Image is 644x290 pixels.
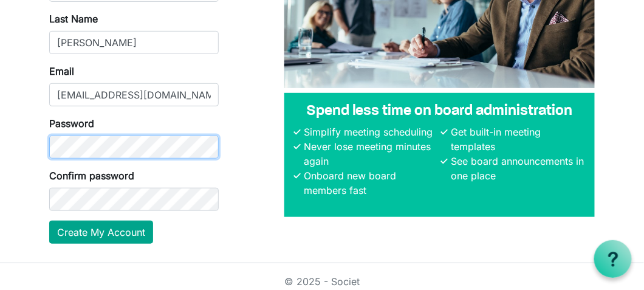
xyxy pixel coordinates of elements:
[301,139,439,168] li: Never lose meeting minutes again
[49,116,94,131] label: Password
[49,168,134,183] label: Confirm password
[448,125,585,154] li: Get built-in meeting templates
[448,154,585,183] li: See board announcements in one place
[49,12,98,26] label: Last Name
[294,103,585,120] h4: Spend less time on board administration
[301,168,439,198] li: Onboard new board members fast
[301,125,439,139] li: Simplify meeting scheduling
[284,275,360,288] a: © 2025 - Societ
[49,221,153,244] button: Create My Account
[49,64,74,78] label: Email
